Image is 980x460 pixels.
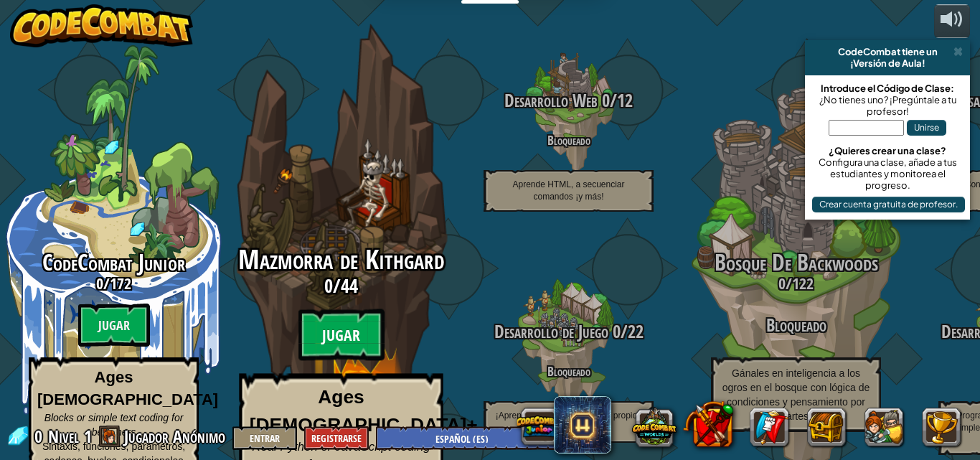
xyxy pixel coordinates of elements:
h3: / [455,91,682,111]
span: 0 [324,273,333,299]
span: Mazmorra de Kithgard [238,241,444,278]
span: 0 [778,273,786,294]
btn: Jugar [78,304,150,347]
span: 22 [628,319,644,344]
div: ¡Versión de Aula! [811,57,964,69]
span: 122 [792,273,814,294]
h3: / [204,276,477,296]
span: CodeCombat Junior [42,247,185,278]
div: Introduce el Código de Clase: [812,83,963,94]
h4: Bloqueado [455,133,682,147]
div: ¿No tienes uno? ¡Pregúntale a tu profesor! [812,94,963,117]
div: ¿Quieres crear una clase? [812,145,963,156]
img: CodeCombat - Learn how to code by playing a game [10,4,194,47]
span: Aprende HTML, a secuenciar comandos ¡y más! [512,179,624,202]
h3: / [455,322,682,342]
strong: Ages [DEMOGRAPHIC_DATA] [37,368,218,408]
span: Bosque De Backwoods [715,247,878,278]
span: 12 [617,88,633,113]
h3: / [682,275,910,292]
span: 44 [341,273,358,299]
h4: Bloqueado [455,365,682,378]
button: Crear cuenta gratuita de profesor. [812,197,965,212]
button: Entrar [232,426,297,450]
div: CodeCombat tiene un [811,46,964,57]
span: Nivel [48,425,79,449]
span: 0 [96,273,103,294]
button: Unirse [907,120,946,136]
button: Ajustar volúmen [934,4,970,38]
span: Gánales en inteligencia a los ogros en el bosque con lógica de condiciones y pensamiento por partes! [722,367,870,422]
strong: Ages [DEMOGRAPHIC_DATA]+ [250,387,478,436]
span: Jugador Anónimo [124,425,225,448]
span: Desarrollo Web [504,88,598,113]
button: Registrarse [304,426,369,450]
div: Configura una clase, añade a tus estudiantes y monitorea el progreso. [812,156,963,191]
span: Blocks or simple text coding for beginners [44,412,184,438]
span: ¡Aprende a como construir tus propios niveles! [496,410,641,433]
span: 0 [608,319,621,344]
h3: Bloqueado [682,316,910,335]
btn: Jugar [298,309,385,361]
span: 1 [84,425,92,448]
span: 0 [598,88,610,113]
span: 0 [34,425,47,448]
span: Desarrollo de Juego [494,319,608,344]
span: 172 [110,273,131,294]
